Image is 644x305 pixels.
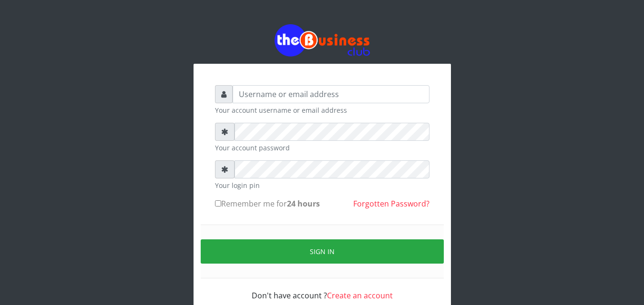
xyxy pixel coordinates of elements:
a: Create an account [327,290,393,301]
small: Your account username or email address [215,105,429,115]
div: Don't have account ? [215,278,429,301]
b: 24 hours [287,198,320,209]
a: Forgotten Password? [353,198,429,209]
small: Your account password [215,143,429,153]
input: Username or email address [233,85,429,103]
input: Remember me for24 hours [215,200,221,207]
label: Remember me for [215,198,320,209]
button: Sign in [201,239,444,264]
small: Your login pin [215,180,429,190]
